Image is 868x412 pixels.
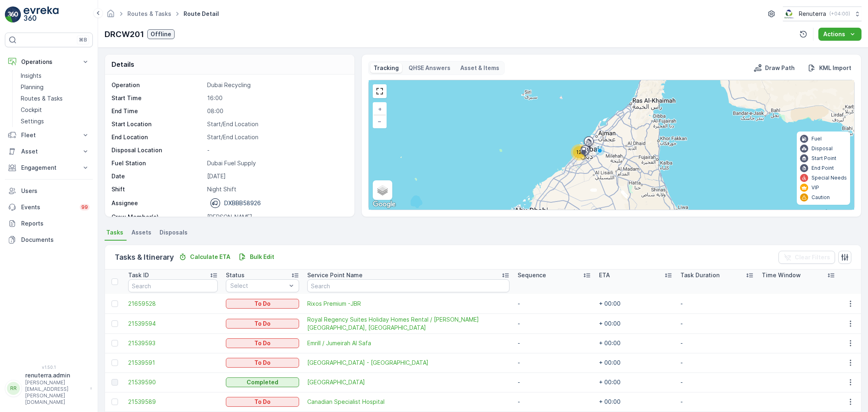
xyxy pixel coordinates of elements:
[21,117,44,125] p: Settings
[230,282,286,290] p: Select
[182,10,221,18] span: Route Detail
[247,378,278,386] p: Completed
[811,145,833,152] p: Disposal
[514,353,595,373] td: -
[24,7,59,23] img: logo_light-DOdMpM7g.png
[818,28,861,41] button: Actions
[226,319,299,329] button: To Do
[371,199,398,210] a: Open this area in Google Maps (opens a new window)
[128,359,218,367] a: 21539591
[811,194,830,201] p: Caution
[112,159,204,167] p: Fuel Station
[175,252,234,262] button: Calculate ETA
[307,300,509,308] a: Rixos Premium -JBR
[783,9,796,18] img: Screenshot_2024-07-26_at_13.33.01.png
[115,252,174,263] p: Tasks & Itinerary
[307,378,509,386] span: [GEOGRAPHIC_DATA]
[595,313,676,333] td: + 00:00
[5,371,93,405] button: RRrenuterra.admin[PERSON_NAME][EMAIL_ADDRESS][PERSON_NAME][DOMAIN_NAME]
[21,219,90,228] p: Reports
[25,379,86,405] p: [PERSON_NAME][EMAIL_ADDRESS][PERSON_NAME][DOMAIN_NAME]
[17,104,93,116] a: Cockpit
[676,313,758,333] td: -
[207,94,346,102] p: 16:00
[190,253,230,261] p: Calculate ETA
[207,146,346,154] p: -
[762,271,801,279] p: Time Window
[128,300,218,308] a: 21659528
[595,294,676,313] td: + 00:00
[151,30,171,38] p: Offline
[21,147,77,156] p: Asset
[112,107,204,115] p: End Time
[131,228,151,237] span: Assets
[778,251,835,264] button: Clear Filters
[819,64,851,72] p: KML Import
[378,105,382,112] span: +
[21,94,63,103] p: Routes & Tasks
[374,181,391,199] a: Layers
[112,133,204,141] p: End Location
[514,392,595,412] td: -
[374,64,399,72] p: Tracking
[105,28,144,40] p: DRCW201
[106,228,123,237] span: Tasks
[254,300,271,308] p: To Do
[514,294,595,313] td: -
[409,64,450,72] p: QHSE Answers
[795,253,830,261] p: Clear Filters
[112,146,204,154] p: Disposal Location
[112,320,118,327] div: Toggle Row Selected
[518,271,546,279] p: Sequence
[374,103,386,115] a: Zoom In
[307,359,509,367] a: Saudi German Hospital - Barsha
[676,373,758,392] td: -
[226,358,299,368] button: To Do
[112,59,134,69] p: Details
[371,199,398,210] img: Google
[811,184,819,191] p: VIP
[254,320,271,328] p: To Do
[514,333,595,353] td: -
[307,279,509,292] input: Search
[226,271,245,279] p: Status
[112,359,118,366] div: Toggle Row Selected
[128,378,218,386] a: 21539590
[17,93,93,104] a: Routes & Tasks
[17,116,93,127] a: Settings
[112,172,204,180] p: Date
[128,279,218,292] input: Search
[307,316,509,332] span: Royal Regency Suites Holiday Homes Rental / [PERSON_NAME][GEOGRAPHIC_DATA], [GEOGRAPHIC_DATA]
[369,80,854,210] div: 0
[254,359,271,367] p: To Do
[207,107,346,115] p: 08:00
[374,115,386,127] a: Zoom Out
[112,340,118,346] div: Toggle Row Selected
[514,313,595,333] td: -
[5,183,93,199] a: Users
[112,399,118,405] div: Toggle Row Selected
[599,271,610,279] p: ETA
[595,392,676,412] td: + 00:00
[514,373,595,392] td: -
[307,339,509,347] span: Emrill / Jumeirah Al Safa
[676,392,758,412] td: -
[7,382,20,395] div: RR
[127,10,171,17] a: Routes & Tasks
[783,7,861,21] button: Renuterra(+04:00)
[112,120,204,128] p: Start Location
[21,203,75,211] p: Events
[307,316,509,332] a: Royal Regency Suites Holiday Homes Rental / Marina Moon Tower, Dubai Marina
[254,398,271,406] p: To Do
[112,185,204,193] p: Shift
[811,136,822,142] p: Fuel
[765,64,795,72] p: Draw Path
[128,271,149,279] p: Task ID
[307,359,509,367] span: [GEOGRAPHIC_DATA] - [GEOGRAPHIC_DATA]
[128,320,218,328] a: 21539594
[811,175,847,181] p: Special Needs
